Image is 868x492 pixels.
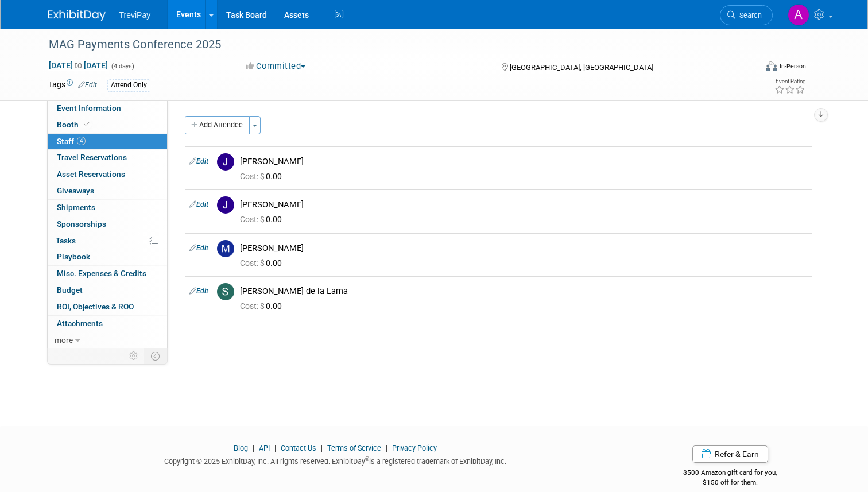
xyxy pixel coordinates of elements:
[48,200,167,216] a: Shipments
[240,215,266,224] span: Cost: $
[144,348,167,363] td: Toggle Event Tabs
[48,10,106,21] img: ExhibitDay
[242,60,310,72] button: Committed
[774,79,805,84] div: Event Rating
[640,460,820,487] div: $500 Amazon gift card for you,
[189,157,208,165] a: Edit
[48,216,167,233] a: Sponsorships
[48,332,167,348] a: more
[57,269,146,278] span: Misc. Expenses & Credits
[217,240,234,257] img: M.jpg
[240,215,286,224] span: 0.00
[77,137,86,145] span: 4
[48,100,167,117] a: Event Information
[240,301,286,311] span: 0.00
[240,172,286,181] span: 0.00
[48,79,97,92] td: Tags
[124,348,144,363] td: Personalize Event Tab Strip
[185,116,250,134] button: Add Attendee
[57,137,86,146] span: Staff
[57,203,95,212] span: Shipments
[250,444,257,452] span: |
[240,301,266,311] span: Cost: $
[57,319,103,328] span: Attachments
[57,252,90,261] span: Playbook
[217,283,234,300] img: S.jpg
[48,282,167,299] a: Budget
[56,236,76,245] span: Tasks
[57,103,121,113] span: Event Information
[318,444,325,452] span: |
[281,444,316,452] a: Contact Us
[240,258,286,268] span: 0.00
[48,299,167,315] a: ROI, Objectives & ROO
[240,258,266,268] span: Cost: $
[779,62,806,71] div: In-Person
[259,444,270,452] a: API
[640,478,820,487] div: $150 off for them.
[48,249,167,265] a: Playbook
[766,61,777,71] img: Format-Inperson.png
[73,61,84,70] span: to
[694,60,806,77] div: Event Format
[327,444,381,452] a: Terms of Service
[240,172,266,181] span: Cost: $
[55,335,73,344] span: more
[383,444,390,452] span: |
[57,169,125,179] span: Asset Reservations
[240,286,807,297] div: [PERSON_NAME] de la Lama
[57,219,106,228] span: Sponsorships
[57,302,134,311] span: ROI, Objectives & ROO
[48,166,167,183] a: Asset Reservations
[84,121,90,127] i: Booth reservation complete
[48,150,167,166] a: Travel Reservations
[720,5,773,25] a: Search
[48,60,108,71] span: [DATE] [DATE]
[217,153,234,171] img: J.jpg
[735,11,762,20] span: Search
[788,4,809,26] img: Andy Duong
[365,456,369,462] sup: ®
[48,134,167,150] a: Staff4
[217,196,234,214] img: J.jpg
[189,200,208,208] a: Edit
[48,454,623,467] div: Copyright © 2025 ExhibitDay, Inc. All rights reserved. ExhibitDay is a registered trademark of Ex...
[392,444,437,452] a: Privacy Policy
[119,10,151,20] span: TreviPay
[48,233,167,249] a: Tasks
[240,243,807,254] div: [PERSON_NAME]
[189,287,208,295] a: Edit
[78,81,97,89] a: Edit
[234,444,248,452] a: Blog
[57,186,94,195] span: Giveaways
[692,445,768,463] a: Refer & Earn
[510,63,653,72] span: [GEOGRAPHIC_DATA], [GEOGRAPHIC_DATA]
[189,244,208,252] a: Edit
[110,63,134,70] span: (4 days)
[240,156,807,167] div: [PERSON_NAME]
[48,183,167,199] a: Giveaways
[45,34,742,55] div: MAG Payments Conference 2025
[272,444,279,452] span: |
[240,199,807,210] div: [PERSON_NAME]
[57,120,92,129] span: Booth
[48,266,167,282] a: Misc. Expenses & Credits
[107,79,150,91] div: Attend Only
[57,153,127,162] span: Travel Reservations
[48,117,167,133] a: Booth
[57,285,83,295] span: Budget
[48,316,167,332] a: Attachments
